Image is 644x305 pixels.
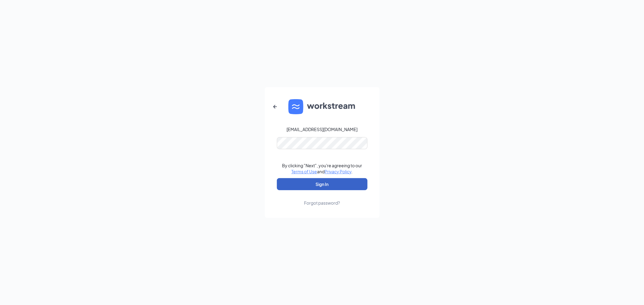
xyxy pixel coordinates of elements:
[271,103,279,110] svg: ArrowLeftNew
[304,190,340,206] a: Forgot password?
[325,169,351,174] a: Privacy Policy
[282,162,362,175] div: By clicking "Next", you're agreeing to our and .
[288,99,356,114] img: WS logo and Workstream text
[304,200,340,206] div: Forgot password?
[277,178,367,190] button: Sign In
[268,99,282,114] button: ArrowLeftNew
[287,126,357,132] div: [EMAIL_ADDRESS][DOMAIN_NAME]
[291,169,317,174] a: Terms of Use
